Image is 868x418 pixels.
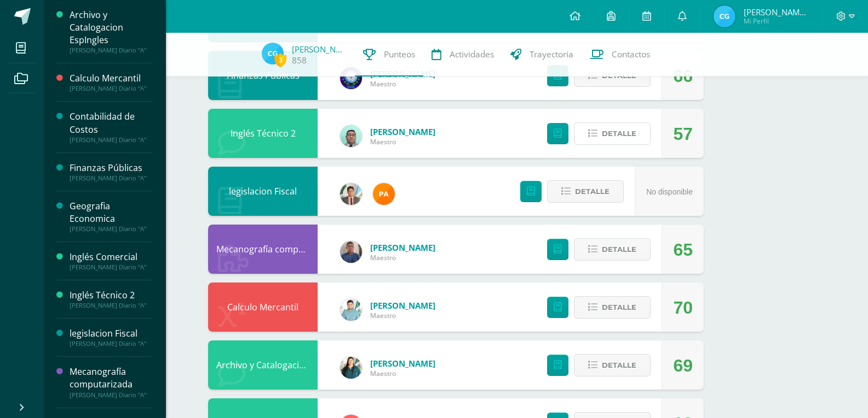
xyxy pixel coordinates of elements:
[370,369,435,378] span: Maestro
[744,7,809,17] span: [PERSON_NAME] de los Angeles
[340,183,362,205] img: d725921d36275491089fe2b95fc398a7.png
[373,183,395,205] img: 81049356b3b16f348f04480ea0cb6817.png
[70,225,153,233] div: [PERSON_NAME] Diario "A"
[340,125,362,147] img: d4d564538211de5578f7ad7a2fdd564e.png
[70,72,153,92] a: Calculo Mercantil[PERSON_NAME] Diario "A"
[370,300,435,311] a: [PERSON_NAME]
[574,122,651,145] button: Detalle
[574,354,651,376] button: Detalle
[70,136,153,144] div: [PERSON_NAME] Diario "A"
[70,366,153,391] div: Mecanografía computarizada
[340,67,362,89] img: 38991008722c8d66f2d85f4b768620e4.png
[262,43,284,64] img: e9a4c6a2b75c4b8515276efd531984ac.png
[70,200,153,225] div: Geografia Economica
[70,327,153,340] div: legislacion Fiscal
[612,49,650,60] span: Contactos
[70,302,153,309] div: [PERSON_NAME] Diario "A"
[70,162,153,182] a: Finanzas Públicas[PERSON_NAME] Diario "A"
[370,137,435,146] span: Maestro
[673,283,693,332] div: 70
[423,33,502,76] a: Actividades
[70,289,153,302] div: Inglés Técnico 2
[370,358,435,369] a: [PERSON_NAME]
[70,85,153,92] div: [PERSON_NAME] Diario "A"
[70,9,153,54] a: Archivo y Catalogacion EspIngles[PERSON_NAME] Diario "A"
[530,49,573,60] span: Trayectoria
[673,225,693,274] div: 65
[208,167,318,216] div: legislacion Fiscal
[340,299,362,321] img: 3bbeeb896b161c296f86561e735fa0fc.png
[370,242,435,253] a: [PERSON_NAME]
[547,180,624,203] button: Detalle
[602,239,636,260] span: Detalle
[70,251,153,263] div: Inglés Comercial
[292,55,307,66] a: 858
[70,174,153,182] div: [PERSON_NAME] Diario "A"
[70,289,153,309] a: Inglés Técnico 2[PERSON_NAME] Diario "A"
[602,297,636,317] span: Detalle
[292,44,347,55] a: [PERSON_NAME]
[673,341,693,390] div: 69
[602,355,636,375] span: Detalle
[70,200,153,233] a: Geografia Economica[PERSON_NAME] Diario "A"
[340,357,362,379] img: f58bb6038ea3a85f08ed05377cd67300.png
[744,16,809,26] span: Mi Perfil
[582,33,658,76] a: Contactos
[370,253,435,262] span: Maestro
[208,225,318,274] div: Mecanografía computarizada
[208,109,318,158] div: Inglés Técnico 2
[70,327,153,348] a: legislacion Fiscal[PERSON_NAME] Diario "A"
[70,72,153,85] div: Calculo Mercantil
[673,109,693,158] div: 57
[574,296,651,319] button: Detalle
[370,311,435,320] span: Maestro
[70,263,153,271] div: [PERSON_NAME] Diario "A"
[70,391,153,399] div: [PERSON_NAME] Diario "A"
[714,5,735,27] img: e9a4c6a2b75c4b8515276efd531984ac.png
[70,162,153,174] div: Finanzas Públicas
[646,187,693,196] span: No disponible
[70,110,153,136] div: Contabilidad de Costos
[355,33,423,76] a: Punteos
[370,126,435,137] a: [PERSON_NAME]
[70,46,153,54] div: [PERSON_NAME] Diario "A"
[70,366,153,398] a: Mecanografía computarizada[PERSON_NAME] Diario "A"
[502,33,582,76] a: Trayectoria
[340,241,362,263] img: bf66807720f313c6207fc724d78fb4d0.png
[208,340,318,390] div: Archivo y Catalogacion EspIngles
[575,181,610,202] span: Detalle
[70,110,153,143] a: Contabilidad de Costos[PERSON_NAME] Diario "A"
[70,251,153,271] a: Inglés Comercial[PERSON_NAME] Diario "A"
[370,79,435,89] span: Maestro
[384,49,415,60] span: Punteos
[574,238,651,261] button: Detalle
[602,123,636,144] span: Detalle
[208,282,318,332] div: Calculo Mercantil
[70,9,153,46] div: Archivo y Catalogacion EspIngles
[70,340,153,348] div: [PERSON_NAME] Diario "A"
[450,49,494,60] span: Actividades
[274,53,286,67] span: 3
